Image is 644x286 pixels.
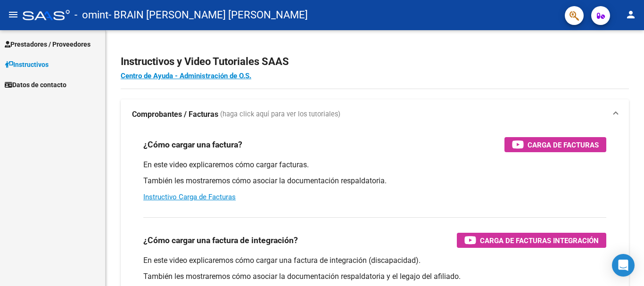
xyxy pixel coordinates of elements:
mat-icon: menu [8,9,19,20]
div: Open Intercom Messenger [612,254,635,277]
button: Carga de Facturas Integración [457,233,606,248]
span: Instructivos [5,59,49,70]
p: En este video explicaremos cómo cargar una factura de integración (discapacidad). [143,255,606,266]
mat-expansion-panel-header: Comprobantes / Facturas (haga click aquí para ver los tutoriales) [121,99,629,130]
h2: Instructivos y Video Tutoriales SAAS [121,53,629,71]
strong: Comprobantes / Facturas [132,109,218,120]
h3: ¿Cómo cargar una factura de integración? [143,234,298,247]
h3: ¿Cómo cargar una factura? [143,138,242,151]
span: - omint [74,5,108,25]
a: Instructivo Carga de Facturas [143,193,236,201]
span: Carga de Facturas [528,139,599,151]
span: - BRAIN [PERSON_NAME] [PERSON_NAME] [108,5,308,25]
span: Carga de Facturas Integración [480,235,599,246]
mat-icon: person [625,9,636,20]
button: Carga de Facturas [504,137,606,152]
span: Datos de contacto [5,80,66,90]
span: (haga click aquí para ver los tutoriales) [220,109,340,120]
span: Prestadores / Proveedores [5,39,91,49]
p: También les mostraremos cómo asociar la documentación respaldatoria y el legajo del afiliado. [143,271,606,282]
p: También les mostraremos cómo asociar la documentación respaldatoria. [143,176,606,186]
a: Centro de Ayuda - Administración de O.S. [121,72,251,80]
p: En este video explicaremos cómo cargar facturas. [143,160,606,170]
